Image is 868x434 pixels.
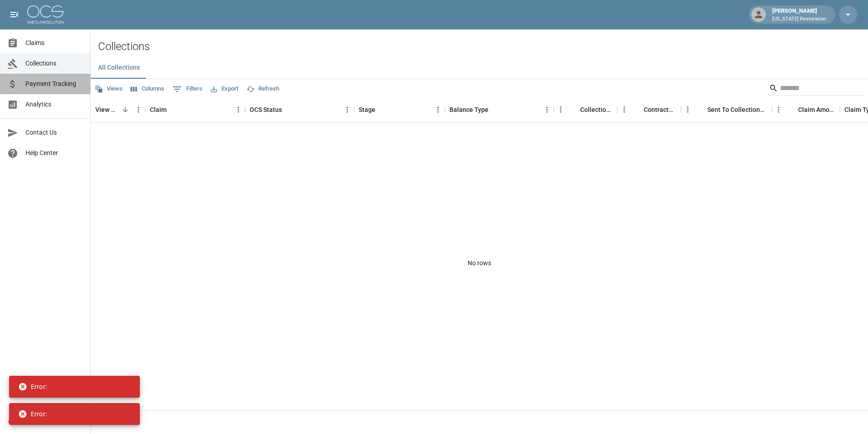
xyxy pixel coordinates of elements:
div: View Collection [91,97,145,122]
div: Contractor Amount [617,97,681,122]
div: Stage [354,97,445,122]
button: open drawer [5,5,24,24]
div: Claim Amount [798,97,835,122]
div: Contractor Amount [644,97,676,122]
div: Claim [150,97,167,122]
div: [PERSON_NAME] [769,6,830,23]
button: Views [93,82,125,96]
button: Select columns [128,82,167,96]
button: Sort [119,103,132,116]
button: Sort [567,103,580,116]
button: Menu [431,103,445,116]
button: Sort [375,103,388,116]
button: Menu [340,103,354,116]
div: View Collection [95,97,119,122]
button: Menu [772,103,785,116]
div: © 2025 One Claim Solution [8,417,82,426]
h2: Collections [98,40,868,53]
div: Claim Amount [772,97,840,122]
span: Contact Us [25,128,83,137]
div: Error: [18,378,47,395]
button: All Collections [91,57,147,79]
button: Show filters [170,82,205,96]
div: OCS Status [250,97,282,122]
span: Claims [25,38,83,48]
button: Sort [631,103,644,116]
div: Collections Fee [580,97,613,122]
button: Menu [681,103,695,116]
button: Sort [695,103,707,116]
div: Search [769,81,866,97]
div: Sent To Collections Date [681,97,772,122]
p: [US_STATE] Restoration [772,15,826,23]
div: Stage [359,97,375,122]
div: Error: [18,406,47,422]
div: Claim [145,97,245,122]
div: Balance Type [449,97,488,122]
span: Collections [25,59,83,68]
button: Refresh [244,82,281,96]
div: Sent To Collections Date [707,97,767,122]
span: Analytics [25,100,83,109]
button: Menu [232,103,245,116]
span: Payment Tracking [25,79,83,89]
div: Collections Fee [554,97,617,122]
button: Export [208,82,241,96]
div: Balance Type [445,97,554,122]
button: Sort [167,103,179,116]
button: Menu [132,103,145,116]
div: OCS Status [245,97,354,122]
div: dynamic tabs [91,57,868,79]
button: Sort [785,103,798,116]
button: Menu [554,103,567,116]
button: Menu [540,103,554,116]
span: Help Center [25,148,83,158]
div: No rows [91,123,868,404]
button: Menu [617,103,631,116]
button: Sort [488,103,501,116]
button: Sort [282,103,295,116]
img: ocs-logo-white-transparent.png [27,5,64,24]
